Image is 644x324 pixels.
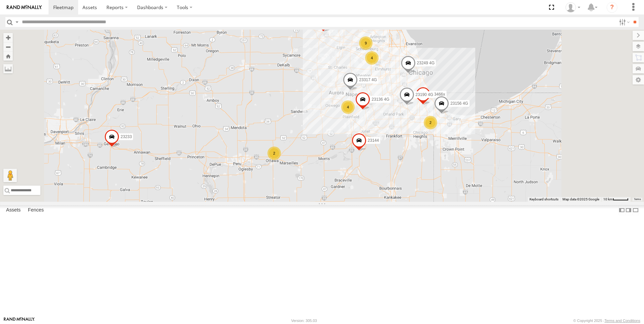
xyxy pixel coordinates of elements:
[618,205,625,215] label: Dock Summary Table to the Left
[3,42,13,52] button: Zoom out
[267,147,281,160] div: 2
[633,75,644,85] label: Map Settings
[3,64,13,73] label: Measure
[365,51,379,65] div: 4
[3,52,13,61] button: Zoom Home
[562,197,599,201] span: Map data ©2025 Google
[416,92,433,97] span: 23190 4G
[3,169,17,182] button: Drag Pegman onto the map to open Street View
[3,33,13,42] button: Zoom in
[121,134,132,139] span: 23233
[368,138,379,143] span: 23144
[632,205,639,215] label: Hide Summary Table
[607,2,617,13] i: ?
[359,36,373,50] div: 9
[417,61,435,65] span: 23249 4G
[359,77,377,82] span: 23317 4G
[529,197,558,202] button: Keyboard shortcuts
[634,198,641,201] a: Terms
[450,101,468,106] span: 23156 4G
[432,92,445,97] span: 23466x
[616,17,631,27] label: Search Filter Options
[424,116,437,129] div: 2
[605,319,640,323] a: Terms and Conditions
[25,205,47,215] label: Fences
[4,317,35,324] a: Visit our Website
[3,205,24,215] label: Assets
[7,5,42,10] img: rand-logo.svg
[341,100,355,114] div: 4
[601,197,631,202] button: Map Scale: 10 km per 43 pixels
[625,205,632,215] label: Dock Summary Table to the Right
[14,17,20,27] label: Search Query
[573,319,640,323] div: © Copyright 2025 -
[603,197,613,201] span: 10 km
[291,319,317,323] div: Version: 305.03
[372,97,389,101] span: 23136 4G
[563,2,583,12] div: Puma Singh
